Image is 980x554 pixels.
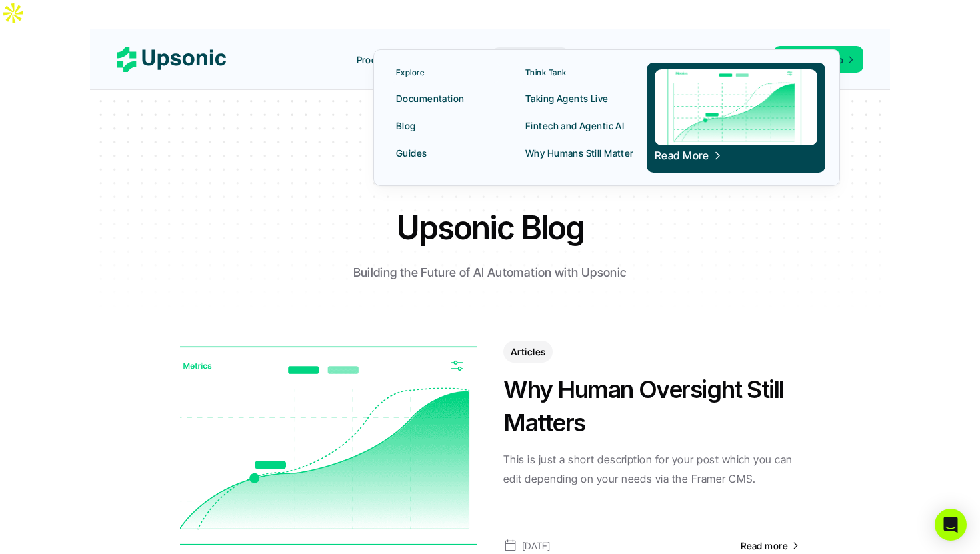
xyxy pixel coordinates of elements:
[323,263,657,283] p: Building the Future of AI Automation with Upsonic
[357,53,396,67] p: Products
[935,509,967,541] div: Open Intercom Messenger
[388,86,501,110] a: Documentation
[525,91,609,105] p: Taking Agents Live
[525,119,624,133] p: Fintech and Agentic AI
[517,86,630,110] a: Taking Agents Live
[741,539,788,553] p: Read more
[525,146,634,160] p: Why Humans Still Matter
[741,539,800,553] a: Read more
[511,345,545,359] p: Articles
[503,341,800,488] a: ArticlesWhy Human Oversight Still MattersThis is just a short description for your post which you...
[257,205,723,250] h1: Upsonic Blog
[503,450,800,489] p: This is just a short description for your post which you can edit depending on your needs via the...
[522,537,551,554] p: [DATE]
[647,63,825,173] a: Read More
[517,113,630,137] a: Fintech and Agentic AI
[655,154,709,157] p: Read More
[396,119,416,133] p: Blog
[525,68,567,77] p: Think Tank
[388,113,501,137] a: Blog
[655,149,723,162] span: Read More
[349,47,418,71] a: Products
[388,141,501,165] a: Guides
[517,141,630,165] a: Why Humans Still Matter
[396,146,427,160] p: Guides
[396,91,464,105] p: Documentation
[396,68,425,77] p: Explore
[503,373,800,440] h3: Why Human Oversight Still Matters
